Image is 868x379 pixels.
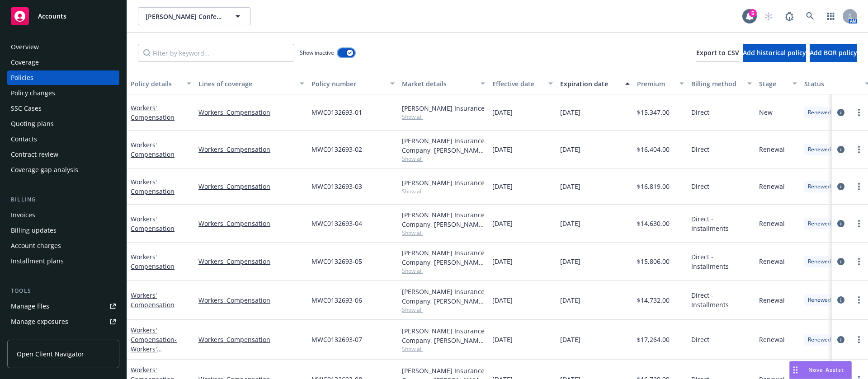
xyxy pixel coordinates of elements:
a: Workers' Compensation [131,103,175,122]
a: Contacts [7,132,119,146]
span: [PERSON_NAME] Confections LLC [146,12,224,21]
a: Workers' Compensation [131,178,175,196]
span: Direct [691,335,709,344]
a: Report a Bug [780,7,798,25]
div: Market details [402,79,475,89]
span: Show all [402,113,485,121]
a: Account charges [7,239,119,253]
button: Nova Assist [789,361,852,379]
span: MWC0132693-06 [311,295,362,305]
div: Stage [759,79,787,89]
div: Drag to move [790,361,801,379]
a: Policy changes [7,86,119,100]
a: Quoting plans [7,117,119,131]
button: Stage [755,73,801,94]
a: more [854,218,864,229]
div: Policy details [131,79,181,89]
a: Workers' Compensation [198,145,304,154]
a: Invoices [7,208,119,222]
div: Billing [7,195,119,204]
span: Renewed [808,145,831,154]
span: [DATE] [492,182,513,191]
span: [DATE] [492,145,513,154]
span: MWC0132693-02 [311,145,362,154]
a: Overview [7,40,119,54]
a: Switch app [822,7,840,25]
button: Lines of coverage [195,73,308,94]
span: $15,806.00 [637,257,670,266]
span: Renewed [808,336,831,344]
a: more [854,295,864,305]
a: Coverage gap analysis [7,163,119,177]
span: Show all [402,229,485,237]
a: circleInformation [835,107,846,118]
span: Direct [691,145,709,154]
div: Manage exposures [11,314,68,329]
a: Manage files [7,299,119,313]
div: [PERSON_NAME] Insurance Company, [PERSON_NAME] Insurance [402,248,485,267]
button: [PERSON_NAME] Confections LLC [138,7,251,25]
a: Coverage [7,55,119,70]
span: [DATE] [560,335,580,344]
span: Renewal [759,295,785,305]
span: Renewal [759,257,785,266]
a: more [854,181,864,192]
a: Billing updates [7,223,119,238]
div: SSC Cases [11,101,42,116]
span: Renewed [808,182,831,191]
a: more [854,256,864,267]
div: Account charges [11,239,61,253]
span: [DATE] [560,257,580,266]
span: Direct - Installments [691,290,752,309]
div: Billing updates [11,223,57,238]
button: Export to CSV [696,44,739,62]
a: Contract review [7,147,119,162]
div: [PERSON_NAME] Insurance [402,178,485,187]
a: Workers' Compensation [198,219,304,228]
a: circleInformation [835,144,846,155]
a: circleInformation [835,218,846,229]
span: $16,819.00 [637,182,670,191]
div: Premium [637,79,674,89]
span: Renewed [808,220,831,228]
span: Show all [402,187,485,195]
button: Market details [398,73,489,94]
div: Policy changes [11,86,55,100]
span: - Workers' Compensation [131,335,177,363]
span: Direct [691,108,709,117]
span: Show all [402,155,485,163]
div: [PERSON_NAME] Insurance Company, [PERSON_NAME] Insurance [402,210,485,229]
span: MWC0132693-05 [311,257,362,266]
div: Status [804,79,859,89]
span: [DATE] [492,257,513,266]
a: more [854,144,864,155]
span: Show all [402,267,485,275]
input: Filter by keyword... [138,44,294,62]
a: Manage certificates [7,330,119,344]
span: Renewal [759,145,785,154]
div: Tools [7,286,119,295]
a: Search [801,7,819,25]
div: [PERSON_NAME] Insurance [402,103,485,113]
div: Invoices [11,208,35,222]
div: 5 [749,9,757,17]
a: Accounts [7,4,119,29]
a: Workers' Compensation [198,295,304,305]
a: Start snowing [759,7,778,25]
span: MWC0132693-07 [311,335,362,344]
a: Manage exposures [7,314,119,329]
a: Policies [7,70,119,85]
div: Overview [11,40,39,54]
button: Policy details [127,73,195,94]
span: [DATE] [492,108,513,117]
span: [DATE] [492,219,513,228]
a: Workers' Compensation [198,335,304,344]
div: Manage files [11,299,49,313]
a: Workers' Compensation [131,215,175,233]
span: [DATE] [560,182,580,191]
button: Add historical policy [743,44,806,62]
span: Renewal [759,335,785,344]
span: [DATE] [560,145,580,154]
div: Contacts [11,132,37,146]
a: Workers' Compensation [198,257,304,266]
